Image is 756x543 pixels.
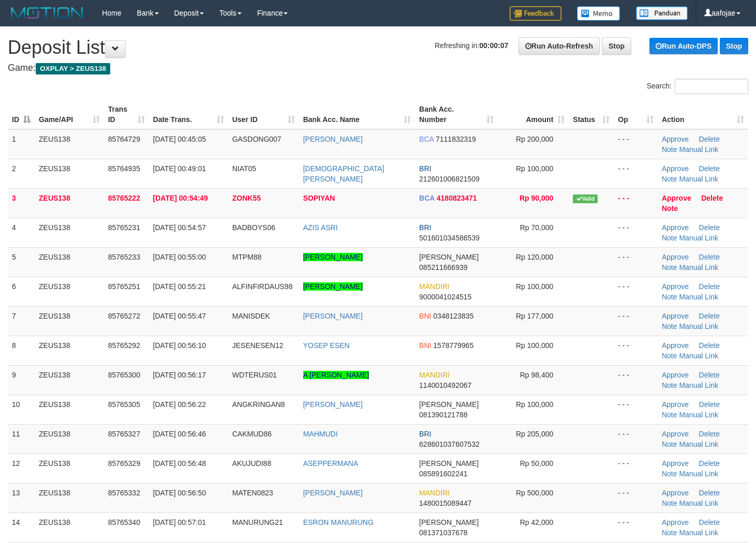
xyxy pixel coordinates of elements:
[303,135,363,143] a: [PERSON_NAME]
[647,79,748,94] label: Search:
[433,312,473,320] span: Copy 0348123835 to clipboard
[303,223,338,232] a: AZIS ASRI
[699,164,720,173] a: Delete
[662,529,677,537] a: Note
[520,194,553,202] span: Rp 90,000
[108,282,140,291] span: 85765251
[303,164,384,183] a: [DEMOGRAPHIC_DATA][PERSON_NAME]
[516,164,553,173] span: Rp 100,000
[232,371,277,379] span: WDTERUS01
[153,194,208,202] span: [DATE] 00:54:49
[662,470,677,478] a: Note
[35,454,104,483] td: ZEUS138
[679,352,718,360] a: Manual Link
[675,79,748,94] input: Search:
[8,395,35,424] td: 10
[35,395,104,424] td: ZEUS138
[614,129,658,159] td: - - -
[303,518,374,526] a: ESRON MANURUNG
[520,371,554,379] span: Rp 98,400
[699,312,720,320] a: Delete
[8,159,35,188] td: 2
[153,312,206,320] span: [DATE] 00:55:47
[720,38,748,54] a: Stop
[303,253,363,261] a: [PERSON_NAME]
[662,312,689,320] a: Approve
[8,218,35,247] td: 4
[153,282,206,291] span: [DATE] 00:55:21
[498,100,569,129] th: Amount: activate to sort column ascending
[104,100,149,129] th: Trans ID: activate to sort column ascending
[35,159,104,188] td: ZEUS138
[679,381,718,389] a: Manual Link
[614,424,658,454] td: - - -
[436,135,476,143] span: Copy 7111832319 to clipboard
[679,175,718,183] a: Manual Link
[232,253,262,261] span: MTPM88
[662,381,677,389] a: Note
[662,253,689,261] a: Approve
[662,400,689,409] a: Approve
[108,194,140,202] span: 85765222
[662,518,689,526] a: Approve
[614,306,658,336] td: - - -
[437,194,477,202] span: Copy 4180823471 to clipboard
[614,277,658,306] td: - - -
[35,336,104,365] td: ZEUS138
[8,37,748,58] h1: Deposit List
[435,41,508,50] span: Refreshing in:
[679,322,718,330] a: Manual Link
[419,499,471,507] span: Copy 1480015089447 to clipboard
[299,100,415,129] th: Bank Acc. Name: activate to sort column ascending
[419,234,480,242] span: Copy 501601034586539 to clipboard
[8,306,35,336] td: 7
[679,234,718,242] a: Manual Link
[662,204,678,213] a: Note
[8,424,35,454] td: 11
[614,336,658,365] td: - - -
[679,529,718,537] a: Manual Link
[303,489,363,497] a: [PERSON_NAME]
[303,312,363,320] a: [PERSON_NAME]
[35,247,104,277] td: ZEUS138
[662,352,677,360] a: Note
[232,430,272,438] span: CAKMUD86
[303,341,350,350] a: YOSEP ESEN
[662,234,677,242] a: Note
[614,247,658,277] td: - - -
[8,188,35,218] td: 3
[8,5,86,21] img: MOTION_logo.png
[228,100,299,129] th: User ID: activate to sort column ascending
[419,223,431,232] span: BRI
[614,100,658,129] th: Op: activate to sort column ascending
[153,135,206,143] span: [DATE] 00:45:05
[35,365,104,395] td: ZEUS138
[303,430,338,438] a: MAHMUDI
[232,341,284,350] span: JESENESEN12
[662,440,677,448] a: Note
[232,518,283,526] span: MANURUNG21
[520,223,554,232] span: Rp 70,000
[699,430,720,438] a: Delete
[303,194,335,202] a: SOPIYAN
[699,341,720,350] a: Delete
[8,247,35,277] td: 5
[679,411,718,419] a: Manual Link
[614,365,658,395] td: - - -
[35,218,104,247] td: ZEUS138
[35,306,104,336] td: ZEUS138
[636,6,688,20] img: panduan.png
[108,135,140,143] span: 85764729
[569,100,614,129] th: Status: activate to sort column ascending
[232,282,293,291] span: ALFINFIRDAUS98
[153,400,206,409] span: [DATE] 00:56:22
[35,424,104,454] td: ZEUS138
[419,135,434,143] span: BCA
[303,459,359,467] a: ASEPPERMANA
[516,400,553,409] span: Rp 100,000
[419,263,467,271] span: Copy 085211666939 to clipboard
[8,100,35,129] th: ID: activate to sort column descending
[8,454,35,483] td: 12
[108,371,140,379] span: 85765300
[419,430,431,438] span: BRI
